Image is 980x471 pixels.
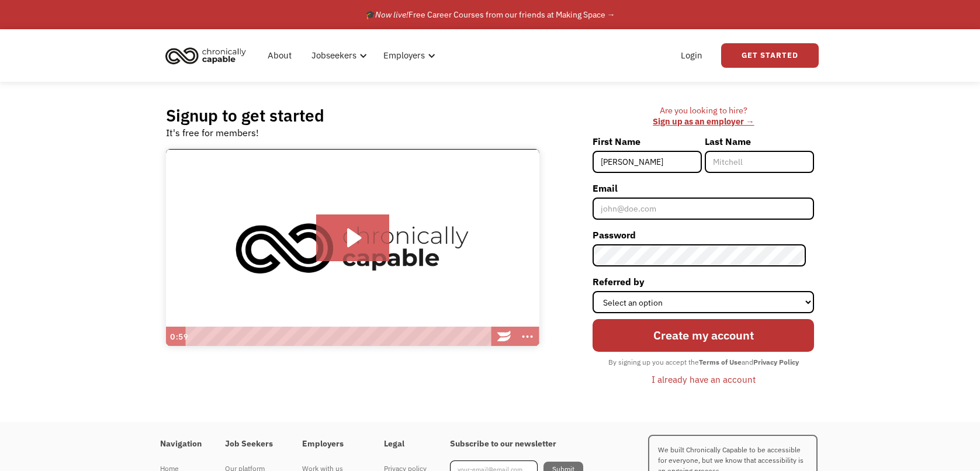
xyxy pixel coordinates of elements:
h4: Legal [384,439,427,449]
a: Login [674,37,709,74]
div: Jobseekers [304,37,370,74]
label: Last Name [705,132,814,151]
input: Mitchell [705,151,814,173]
a: I already have an account [643,369,764,389]
input: Create my account [593,319,814,352]
img: Chronically Capable logo [162,43,250,68]
div: Employers [383,49,425,63]
a: Sign up as an employer → [653,116,754,127]
button: Play Video: Introducing Chronically Capable [316,214,389,261]
div: Playbar [191,327,487,347]
strong: Privacy Policy [753,358,799,366]
label: First Name [593,132,702,151]
div: Are you looking to hire? ‍ [593,105,814,127]
div: 🎓 Free Career Courses from our friends at Making Space → [365,8,615,22]
div: By signing up you accept the and [602,355,805,370]
div: I already have an account [652,372,756,386]
button: Show more buttons [516,327,539,347]
a: home [162,43,255,68]
a: Wistia Logo -- Learn More [493,327,516,347]
h4: Employers [302,439,361,449]
em: Now live! [375,9,408,20]
h4: Navigation [160,439,202,449]
div: It's free for members! [166,126,259,140]
div: Jobseekers [311,49,356,63]
div: Employers [376,37,439,74]
a: Get Started [721,43,819,68]
a: About [261,37,299,74]
label: Password [593,226,814,244]
strong: Terms of Use [699,358,742,366]
form: Member-Signup-Form [593,132,814,390]
label: Referred by [593,272,814,291]
input: john@doe.com [593,198,814,220]
img: Introducing Chronically Capable [166,149,539,347]
h2: Signup to get started [166,105,324,126]
input: Joni [593,151,702,173]
h4: Job Seekers [225,439,279,449]
h4: Subscribe to our newsletter [450,439,583,449]
label: Email [593,179,814,198]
